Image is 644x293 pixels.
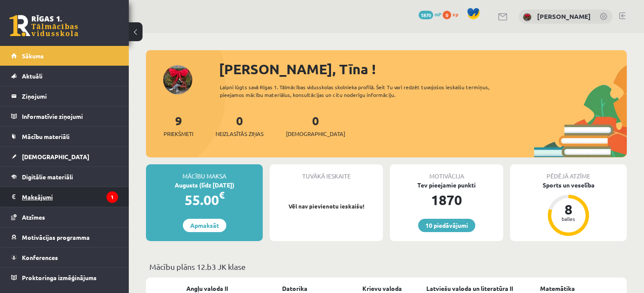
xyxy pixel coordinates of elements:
a: Krievu valoda [362,284,402,293]
i: 1 [106,191,118,203]
a: 1870 mP [419,11,441,18]
a: Informatīvie ziņojumi [11,106,118,126]
a: 0Neizlasītās ziņas [216,113,264,138]
a: 0 xp [443,11,462,18]
a: 0[DEMOGRAPHIC_DATA] [286,113,345,138]
a: Maksājumi1 [11,187,118,207]
span: 1870 [419,11,433,19]
span: [DEMOGRAPHIC_DATA] [22,153,89,160]
a: Apmaksāt [183,219,226,232]
span: Konferences [22,254,58,261]
div: 1870 [390,190,503,210]
a: Aktuāli [11,66,118,86]
span: xp [453,11,458,18]
div: Sports un veselība [510,181,627,190]
a: Angļu valoda II [186,284,228,293]
p: Mācību plāns 12.b3 JK klase [149,261,623,272]
span: Aktuāli [22,72,43,80]
div: [PERSON_NAME], Tīna ! [219,59,627,79]
span: mP [434,11,441,18]
span: Motivācijas programma [22,233,90,241]
div: Augusts (līdz [DATE]) [146,181,263,190]
div: 55.00 [146,190,263,210]
a: [PERSON_NAME] [537,12,591,21]
span: € [219,189,225,201]
div: Tuvākā ieskaite [270,164,383,181]
a: Atzīmes [11,207,118,227]
span: 0 [443,11,451,19]
a: Sports un veselība 8 balles [510,181,627,237]
span: Neizlasītās ziņas [216,130,264,138]
div: Motivācija [390,164,503,181]
img: Tīna Šneidere [523,13,532,21]
span: Priekšmeti [164,130,193,138]
a: Proktoringa izmēģinājums [11,268,118,287]
a: Digitālie materiāli [11,167,118,187]
a: Matemātika [540,284,575,293]
span: Sākums [22,52,44,60]
a: 9Priekšmeti [164,113,193,138]
a: Latviešu valoda un literatūra II [426,284,513,293]
span: [DEMOGRAPHIC_DATA] [286,130,345,138]
a: [DEMOGRAPHIC_DATA] [11,147,118,166]
legend: Ziņojumi [22,86,118,106]
div: Laipni lūgts savā Rīgas 1. Tālmācības vidusskolas skolnieka profilā. Šeit Tu vari redzēt tuvojošo... [220,83,508,99]
a: Rīgas 1. Tālmācības vidusskola [9,15,78,36]
a: 10 piedāvājumi [418,219,475,232]
div: Pēdējā atzīme [510,164,627,181]
a: Motivācijas programma [11,227,118,247]
div: Tev pieejamie punkti [390,181,503,190]
a: Konferences [11,248,118,267]
a: Datorika [282,284,307,293]
div: 8 [556,202,581,216]
a: Ziņojumi [11,86,118,106]
span: Mācību materiāli [22,133,70,140]
a: Sākums [11,46,118,66]
legend: Informatīvie ziņojumi [22,106,118,126]
span: Proktoringa izmēģinājums [22,274,97,281]
span: Digitālie materiāli [22,173,73,181]
p: Vēl nav pievienotu ieskaišu! [274,202,379,211]
div: Mācību maksa [146,164,263,181]
div: balles [556,216,581,221]
a: Mācību materiāli [11,127,118,146]
legend: Maksājumi [22,187,118,207]
span: Atzīmes [22,213,45,221]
